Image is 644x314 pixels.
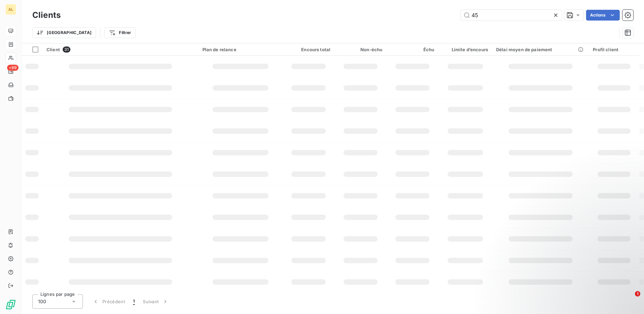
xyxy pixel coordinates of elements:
[32,27,96,38] button: [GEOGRAPHIC_DATA]
[46,47,60,52] span: Client
[287,47,330,52] div: Encours total
[339,47,382,52] div: Non-échu
[133,298,135,305] span: 1
[139,294,173,309] button: Suivant
[202,47,279,52] div: Plan de relance
[593,47,635,52] div: Profil client
[461,10,562,21] input: Rechercher
[129,294,139,309] button: 1
[104,27,135,38] button: Filtrer
[443,47,488,52] div: Limite d’encours
[7,65,19,71] span: +99
[586,10,620,21] button: Actions
[509,249,644,296] iframe: Intercom notifications message
[621,291,637,307] iframe: Intercom live chat
[38,298,46,305] span: 100
[5,299,16,310] img: Logo LeanPay
[88,294,129,309] button: Précédent
[32,9,61,21] h3: Clients
[63,46,70,53] span: 31
[635,291,640,296] span: 1
[5,4,16,15] div: AL
[390,47,434,52] div: Échu
[496,47,585,52] div: Délai moyen de paiement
